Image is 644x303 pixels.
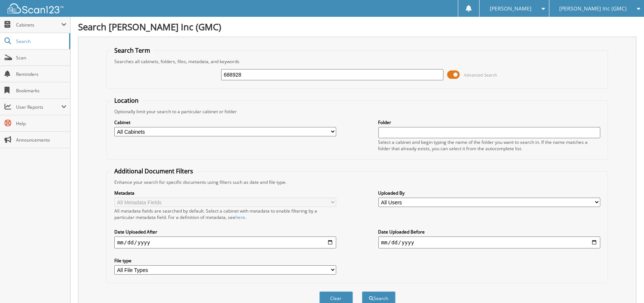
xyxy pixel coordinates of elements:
[111,58,604,65] div: Searches all cabinets, folders, files, metadata, and keywords
[114,257,337,264] label: File type
[16,22,61,28] span: Cabinets
[78,21,637,33] h1: Search [PERSON_NAME] Inc (GMC)
[16,87,66,94] span: Bookmarks
[16,120,66,127] span: Help
[114,190,337,196] label: Metadata
[114,236,337,248] input: start
[114,229,337,235] label: Date Uploaded After
[111,167,197,175] legend: Additional Document Filters
[111,179,604,185] div: Enhance your search for specific documents using filters such as date and file type.
[378,236,601,248] input: end
[607,267,644,303] iframe: Chat Widget
[235,214,245,220] a: here
[111,96,142,105] legend: Location
[111,108,604,115] div: Optionally limit your search to a particular cabinet or folder
[378,190,601,196] label: Uploaded By
[16,55,66,61] span: Scan
[560,6,627,11] span: [PERSON_NAME] Inc (GMC)
[114,208,337,220] div: All metadata fields are searched by default. Select a cabinet with metadata to enable filtering b...
[378,119,601,126] label: Folder
[464,72,497,78] span: Advanced Search
[16,38,65,44] span: Search
[16,137,66,143] span: Announcements
[490,6,532,11] span: [PERSON_NAME]
[16,104,61,110] span: User Reports
[7,3,64,13] img: scan123-logo-white.svg
[114,119,337,126] label: Cabinet
[378,229,601,235] label: Date Uploaded Before
[16,71,66,77] span: Reminders
[111,46,154,55] legend: Search Term
[378,139,601,152] div: Select a cabinet and begin typing the name of the folder you want to search in. If the name match...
